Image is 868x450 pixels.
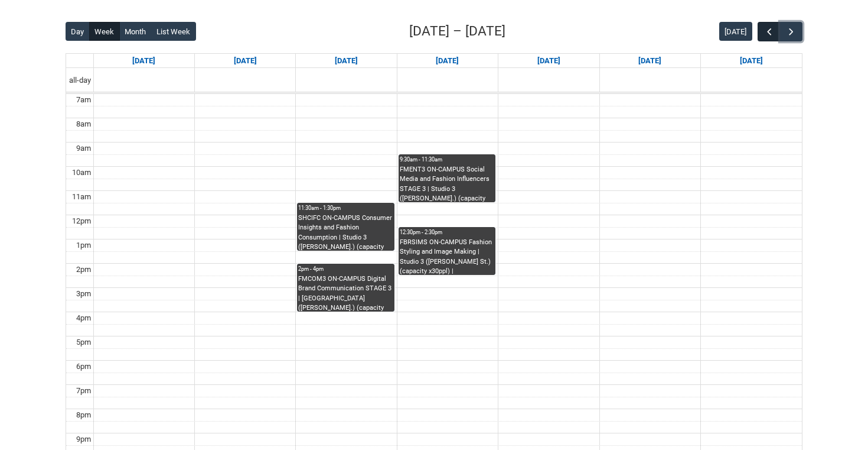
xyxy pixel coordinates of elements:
div: 6pm [74,361,93,373]
span: all-day [67,75,93,86]
div: FMCOM3 ON-CAMPUS Digital Brand Communication STAGE 3 | [GEOGRAPHIC_DATA] ([PERSON_NAME].) (capaci... [298,274,393,312]
div: 10am [70,167,93,179]
div: 5pm [74,336,93,348]
button: [DATE] [719,22,752,41]
div: 2pm - 4pm [298,265,393,273]
div: 2pm [74,264,93,276]
a: Go to September 16, 2025 [332,54,360,68]
div: 4pm [74,312,93,324]
button: Week [89,22,120,41]
div: 3pm [74,288,93,300]
div: 1pm [74,239,93,251]
button: Next Week [780,22,802,41]
button: List Week [151,22,196,41]
div: 7am [74,94,93,106]
div: 7pm [74,385,93,397]
div: 9am [74,143,93,154]
button: Previous Week [758,22,780,41]
div: 8pm [74,409,93,421]
div: 9pm [74,433,93,445]
button: Day [66,22,90,41]
div: SHCIFC ON-CAMPUS Consumer Insights and Fashion Consumption | Studio 3 ([PERSON_NAME].) (capacity ... [298,213,393,251]
div: 11am [70,191,93,203]
a: Go to September 17, 2025 [433,54,461,68]
div: 12:30pm - 2:30pm [400,228,494,237]
a: Go to September 20, 2025 [738,54,765,68]
button: Month [119,22,152,41]
div: 8am [74,118,93,130]
div: FMENT3 ON-CAMPUS Social Media and Fashion Influencers STAGE 3 | Studio 3 ([PERSON_NAME].) (capaci... [400,165,494,202]
div: 11:30am - 1:30pm [298,204,393,212]
a: Go to September 15, 2025 [231,54,259,68]
div: 12pm [70,215,93,227]
h2: [DATE] – [DATE] [409,21,505,41]
a: Go to September 14, 2025 [130,54,158,68]
a: Go to September 18, 2025 [535,54,563,68]
div: 9:30am - 11:30am [400,156,494,164]
div: FBRSIMS ON-CAMPUS Fashion Styling and Image Making | Studio 3 ([PERSON_NAME] St.) (capacity x30pp... [400,238,494,275]
a: Go to September 19, 2025 [636,54,664,68]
